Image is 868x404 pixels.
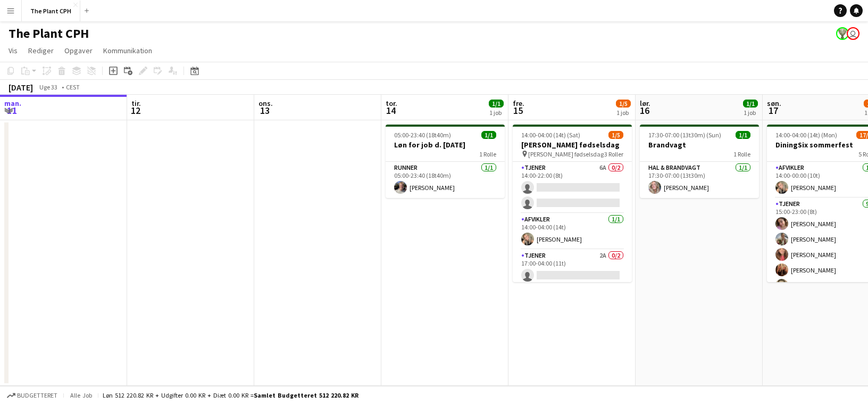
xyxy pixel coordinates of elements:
[513,250,632,301] app-card-role: Tjener2A0/217:00-04:00 (11t)
[640,162,759,198] app-card-role: Hal & brandvagt1/117:30-07:00 (13t30m)[PERSON_NAME]
[9,82,33,93] div: [DATE]
[521,131,580,139] span: 14:00-04:00 (14t) (Sat)
[22,1,80,21] button: The Plant CPH
[765,104,781,117] span: 17
[744,109,757,117] div: 1 job
[254,391,358,399] span: Samlet budgetteret 512 220.82 KR
[528,150,604,158] span: [PERSON_NAME] fødselsdag
[386,140,505,150] h3: Løn for job d. [DATE]
[103,391,358,399] div: Løn 512 220.82 KR + Udgifter 0.00 KR + Diæt 0.00 KR =
[28,46,54,55] span: Rediger
[9,26,89,42] h1: The Plant CPH
[513,162,632,213] app-card-role: Tjener6A0/214:00-22:00 (8t)
[767,98,781,108] span: søn.
[4,44,22,57] a: Vis
[489,109,503,117] div: 1 job
[131,98,141,108] span: tir.
[394,131,451,139] span: 05:00-23:40 (18t40m)
[736,131,750,139] span: 1/1
[608,131,623,139] span: 1/5
[513,98,524,108] span: fre.
[836,27,849,40] app-user-avatar: Nanna Rørhøj
[479,150,496,158] span: 1 Rolle
[257,104,273,117] span: 13
[640,98,650,108] span: lør.
[3,104,21,117] span: 11
[5,390,59,401] button: Budgetteret
[775,131,837,139] span: 14:00-04:00 (14t) (Mon)
[847,27,859,40] app-user-avatar: Magnus Pedersen
[743,100,758,108] span: 1/1
[616,109,630,117] div: 1 job
[130,104,141,117] span: 12
[17,392,57,399] span: Budgetteret
[733,150,750,158] span: 1 Rolle
[513,213,632,250] app-card-role: Afvikler1/114:00-04:00 (14t)[PERSON_NAME]
[258,98,273,108] span: ons.
[103,46,152,55] span: Kommunikation
[489,100,504,108] span: 1/1
[386,98,397,108] span: tor.
[24,44,58,57] a: Rediger
[4,98,21,108] span: man.
[640,125,759,198] app-job-card: 17:30-07:00 (13t30m) (Sun)1/1Brandvagt1 RolleHal & brandvagt1/117:30-07:00 (13t30m)[PERSON_NAME]
[481,131,496,139] span: 1/1
[511,104,524,117] span: 15
[99,44,156,57] a: Kommunikation
[604,150,623,158] span: 3 Roller
[35,83,62,91] span: Uge 33
[9,46,18,55] span: Vis
[386,162,505,198] app-card-role: Runner1/105:00-23:40 (18t40m)[PERSON_NAME]
[513,140,632,150] h3: [PERSON_NAME] fødselsdag
[66,83,80,91] div: CEST
[640,140,759,150] h3: Brandvagt
[384,104,397,117] span: 14
[638,104,650,117] span: 16
[60,44,97,57] a: Opgaver
[513,125,632,282] app-job-card: 14:00-04:00 (14t) (Sat)1/5[PERSON_NAME] fødselsdag [PERSON_NAME] fødselsdag3 RollerTjener6A0/214:...
[68,391,94,399] span: Alle job
[64,46,93,55] span: Opgaver
[648,131,721,139] span: 17:30-07:00 (13t30m) (Sun)
[386,125,505,198] app-job-card: 05:00-23:40 (18t40m)1/1Løn for job d. [DATE]1 RolleRunner1/105:00-23:40 (18t40m)[PERSON_NAME]
[616,100,631,108] span: 1/5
